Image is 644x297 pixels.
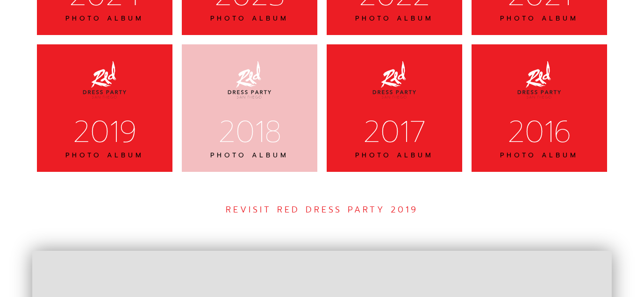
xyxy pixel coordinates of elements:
[194,151,305,160] div: PHOTO ALBUM
[49,113,160,151] div: 2019
[484,151,595,160] div: PHOTO ALBUM
[49,14,160,23] div: PHOTO ALBUM
[182,44,317,172] a: 2018PHOTO ALBUM
[339,113,450,151] div: 2017
[472,44,607,172] a: 2016PHOTO ALBUM
[194,113,305,151] div: 2018
[327,44,462,172] a: 2017PHOTO ALBUM
[484,14,595,23] div: PHOTO ALBUM
[37,44,172,172] a: 2019PHOTO ALBUM
[32,205,612,215] div: REVISIT RED DRESS PARTY 2019
[484,113,595,151] div: 2016
[49,151,160,160] div: PHOTO ALBUM
[339,14,450,23] div: PHOTO ALBUM
[194,14,305,23] div: PHOTO ALBUM
[339,151,450,160] div: PHOTO ALBUM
